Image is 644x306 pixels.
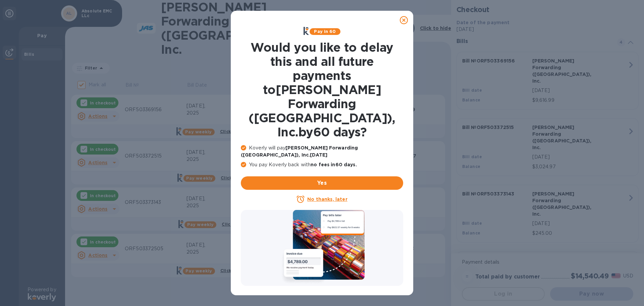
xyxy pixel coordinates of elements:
u: No thanks, later [307,196,347,202]
p: Koverly will pay [241,144,403,159]
b: [PERSON_NAME] Forwarding ([GEOGRAPHIC_DATA]), Inc. [DATE] [241,145,358,158]
span: Yes [246,179,398,187]
b: Pay in 60 [314,29,336,34]
button: Yes [241,176,403,190]
p: You pay Koverly back with [241,161,403,168]
b: no fees in 60 days . [311,162,357,167]
h1: Would you like to delay this and all future payments to [PERSON_NAME] Forwarding ([GEOGRAPHIC_DAT... [241,40,403,139]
